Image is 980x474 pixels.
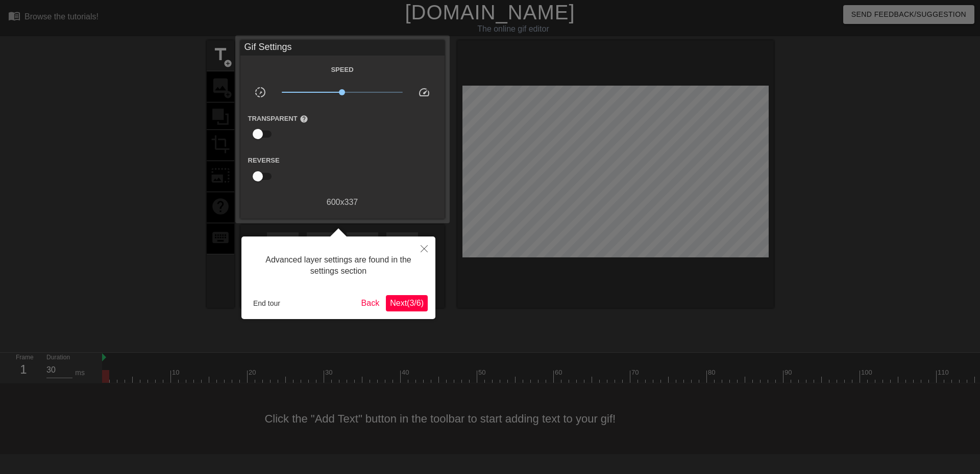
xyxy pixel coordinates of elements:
button: Next [386,295,428,311]
span: Next ( 3 / 6 ) [390,299,424,307]
button: End tour [249,296,284,311]
div: Advanced layer settings are found in the settings section [249,244,428,287]
button: Back [357,295,384,311]
button: Close [413,236,435,260]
